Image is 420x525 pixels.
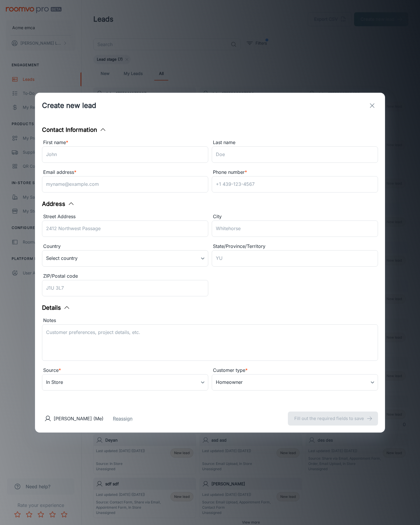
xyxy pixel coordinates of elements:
input: J1U 3L7 [42,280,208,296]
input: Doe [212,146,378,163]
input: 2412 Northwest Passage [42,220,208,237]
div: Phone number [212,169,378,176]
div: State/Province/Territory [212,243,378,250]
button: Contact Information [42,125,106,134]
div: Notes [42,317,378,324]
div: In Store [42,374,208,391]
input: YU [212,250,378,267]
input: Whitehorse [212,220,378,237]
div: City [212,213,378,220]
h1: Create new lead [42,100,96,111]
div: Email address [42,169,208,176]
div: Customer type [212,367,378,374]
div: First name [42,139,208,146]
div: Country [42,243,208,250]
button: exit [366,100,378,111]
div: Street Address [42,213,208,220]
div: Last name [212,139,378,146]
div: ZIP/Postal code [42,272,208,280]
input: John [42,146,208,163]
input: +1 439-123-4567 [212,176,378,192]
input: myname@example.com [42,176,208,192]
div: Source [42,367,208,374]
button: Address [42,199,75,208]
button: Details [42,303,70,312]
div: Select country [42,250,208,267]
p: [PERSON_NAME] (Me) [54,415,104,422]
div: Homeowner [212,374,378,391]
button: Reassign [113,415,132,422]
